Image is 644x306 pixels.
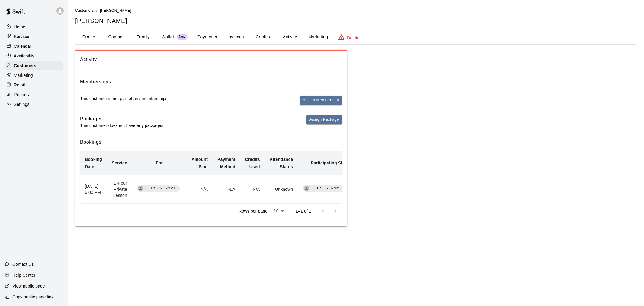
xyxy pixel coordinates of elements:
[14,72,33,78] p: Marketing
[14,63,36,69] p: Customers
[80,56,342,63] span: Activity
[80,78,111,86] h6: Memberships
[12,294,53,300] p: Copy public page link
[308,185,346,191] span: [PERSON_NAME]
[14,34,30,40] p: Services
[75,30,637,44] div: basic tabs example
[265,175,298,203] td: Unknown
[75,17,637,25] h5: [PERSON_NAME]
[296,208,311,214] p: 1–1 of 1
[240,175,265,203] td: N/A
[270,157,293,169] b: Attendance Status
[162,34,174,40] p: Wallet
[303,185,346,192] div: [PERSON_NAME]
[193,30,222,44] button: Payments
[14,43,31,49] p: Calendar
[5,90,63,99] a: Reports
[177,35,188,39] span: New
[276,30,303,44] button: Activity
[222,30,249,44] button: Invoices
[347,35,360,41] p: Delete
[5,51,63,60] a: Availability
[5,61,63,70] a: Customers
[5,100,63,109] a: Settings
[14,92,29,98] p: Reports
[14,53,34,59] p: Availability
[12,272,35,278] p: Help Center
[80,115,165,123] h6: Packages
[80,151,353,203] table: simple table
[102,30,130,44] button: Contact
[306,115,342,124] button: Assign Package
[5,32,63,41] a: Services
[142,185,180,191] span: [PERSON_NAME]
[14,101,30,107] p: Settings
[75,7,637,14] nav: breadcrumb
[5,22,63,31] a: Home
[130,30,157,44] button: Family
[271,207,286,215] div: 10
[96,7,98,14] li: /
[300,96,342,105] button: Assign Membership
[213,175,240,203] td: N/A
[112,161,127,165] b: Service
[156,161,163,165] b: For
[187,175,213,203] td: N/A
[80,96,169,102] p: This customer is not part of any memberships.
[80,122,165,129] p: This customer does not have any packages.
[12,283,45,289] p: View public page
[85,157,102,169] b: Booking Date
[100,8,131,13] span: [PERSON_NAME]
[80,138,342,146] h6: Bookings
[191,157,208,169] b: Amount Paid
[75,8,94,13] span: Customers
[311,161,348,165] b: Participating Staff
[107,175,132,203] td: 1-Hour Private Lesson
[239,208,269,214] p: Rows per page:
[217,157,235,169] b: Payment Method
[249,30,276,44] button: Credits
[138,186,143,191] div: Philip Popovich
[12,261,34,267] p: Contact Us
[75,30,102,44] button: Profile
[75,8,94,13] a: Customers
[245,157,260,169] b: Credits Used
[304,186,309,191] div: Emily Guadagno
[14,24,25,30] p: Home
[5,80,63,90] a: Retail
[5,71,63,80] a: Marketing
[303,30,333,44] button: Marketing
[5,42,63,51] a: Calendar
[80,175,107,203] th: [DATE] 6:00 PM
[14,82,25,88] p: Retail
